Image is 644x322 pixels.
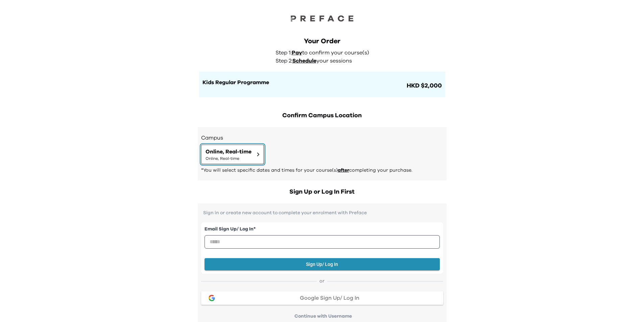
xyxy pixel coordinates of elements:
[205,226,440,233] label: Email Sign Up/ Log In *
[405,81,442,91] span: HKD $2,000
[201,167,443,174] p: *You will select specific dates and times for your course(s) completing your purchase.
[198,187,447,197] h2: Sign Up or Log In First
[300,295,359,301] span: Google Sign Up/ Log In
[206,148,252,156] span: Online, Real-time
[276,49,373,57] p: Step 1: to confirm your course(s)
[276,57,373,65] p: Step 2: your sessions
[292,50,302,55] span: Pay
[202,78,405,86] h1: Kids Regular Programme
[288,14,356,23] img: Preface Logo
[208,294,216,302] img: google login
[203,313,443,320] p: Continue with Username
[199,36,445,46] div: Your Order
[292,58,316,64] span: Schedule
[206,156,252,161] span: Online, Real-time
[201,291,443,305] button: google loginGoogle Sign Up/ Log In
[338,168,349,173] span: after
[198,111,447,120] h2: Confirm Campus Location
[317,278,327,284] span: or
[201,210,443,216] p: Sign in or create new account to complete your enrolment with Preface
[201,145,264,164] button: Online, Real-timeOnline, Real-time
[201,134,443,142] h3: Campus
[205,258,440,271] button: Sign Up/ Log In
